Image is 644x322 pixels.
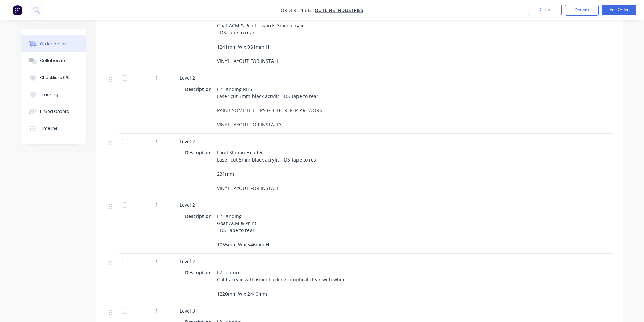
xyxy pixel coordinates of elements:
span: Level 2 [180,75,195,81]
div: Description [185,211,214,221]
div: Tracking [40,92,58,98]
div: Checklists 0/0 [40,75,70,81]
div: Timeline [40,125,58,131]
span: 1 [155,138,158,145]
div: L2 Landing Goat ACM & Print + words 3mm acrylic - DS Tape to rear 1241mm W x 961mm H VINYL LAYOUT... [214,14,307,66]
span: Order #1333 - [281,7,315,14]
span: 1 [155,201,158,208]
span: 1 [155,74,158,81]
span: Level 2 [180,258,195,265]
button: Timeline [21,120,86,137]
div: L2 Landing Goat ACM & Print - DS Tape to rear 1065mm W x 546mm H [214,211,272,249]
img: Factory [12,5,22,15]
div: Description [185,268,214,277]
div: Description [185,84,214,94]
span: Level 2 [180,202,195,208]
span: 1 [155,258,158,265]
div: Food Station Header Laser cut 5mm black acrylic - DS Tape to rear 231mm H VINYL LAYOUT FOR INSTALL [214,148,321,193]
button: Options [565,5,599,16]
button: Edit Order [602,5,636,15]
div: Collaborate [40,58,67,64]
span: Level 2 [180,138,195,145]
div: Order details [40,41,69,47]
div: Description [185,148,214,157]
div: L2 Landing RHS Laser cut 3mm black acrylic - DS Tape to rear PAINT SOME LETTERS GOLD - REFER ARTW... [214,84,325,129]
button: Close [528,5,562,15]
button: Linked Orders [21,103,86,120]
button: Order details [21,35,86,52]
a: Outline Industries [315,7,363,14]
div: Linked Orders [40,108,69,115]
span: Level 3 [180,307,195,314]
button: Collaborate [21,52,86,69]
span: 1 [155,307,158,314]
button: Tracking [21,86,86,103]
div: L2 Feature Gold acrylic with 6mm backing + optical clear with white 1220mm W x 2440mm H [214,268,349,299]
button: Checklists 0/0 [21,69,86,86]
